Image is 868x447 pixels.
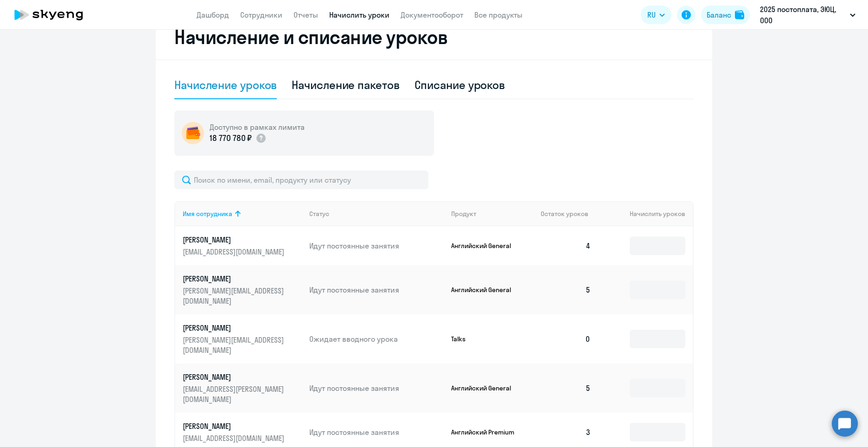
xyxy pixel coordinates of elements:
[309,285,444,295] p: Идут постоянные занятия
[451,335,521,343] p: Talks
[183,235,302,257] a: [PERSON_NAME][EMAIL_ADDRESS][DOMAIN_NAME]
[541,210,588,218] span: Остаток уроков
[533,226,598,265] td: 4
[309,210,444,218] div: Статус
[401,10,463,19] a: Документооборот
[541,210,598,218] div: Остаток уроков
[240,10,282,19] a: Сотрудники
[309,334,444,344] p: Ожидает вводного урока
[183,384,287,404] p: [EMAIL_ADDRESS][PERSON_NAME][DOMAIN_NAME]
[174,77,277,92] div: Начисление уроков
[451,210,476,218] div: Продукт
[183,421,302,443] a: [PERSON_NAME][EMAIL_ADDRESS][DOMAIN_NAME]
[183,372,287,382] p: [PERSON_NAME]
[183,247,287,257] p: [EMAIL_ADDRESS][DOMAIN_NAME]
[197,10,229,19] a: Дашборд
[760,4,846,26] p: 2025 постоплата, ЭЮЦ, ООО
[309,241,444,251] p: Идут постоянные занятия
[641,6,671,24] button: RU
[598,201,693,226] th: Начислить уроков
[755,4,860,26] button: 2025 постоплата, ЭЮЦ, ООО
[451,384,521,392] p: Английский General
[474,10,523,19] a: Все продукты
[183,235,287,245] p: [PERSON_NAME]
[415,77,505,92] div: Списание уроков
[210,122,305,132] h5: Доступно в рамках лимита
[210,132,252,144] p: 18 770 780 ₽
[735,10,744,19] img: balance
[451,286,521,294] p: Английский General
[329,10,389,19] a: Начислить уроки
[183,286,287,306] p: [PERSON_NAME][EMAIL_ADDRESS][DOMAIN_NAME]
[701,6,750,24] button: Балансbalance
[174,26,694,48] h2: Начисление и списание уроков
[183,433,287,443] p: [EMAIL_ADDRESS][DOMAIN_NAME]
[309,383,444,393] p: Идут постоянные занятия
[451,428,521,436] p: Английский Premium
[174,171,428,189] input: Поиск по имени, email, продукту или статусу
[707,9,731,20] div: Баланс
[183,274,302,306] a: [PERSON_NAME][PERSON_NAME][EMAIL_ADDRESS][DOMAIN_NAME]
[292,77,399,92] div: Начисление пакетов
[533,314,598,364] td: 0
[533,265,598,314] td: 5
[647,9,656,20] span: RU
[182,122,204,144] img: wallet-circle.png
[183,372,302,404] a: [PERSON_NAME][EMAIL_ADDRESS][PERSON_NAME][DOMAIN_NAME]
[451,210,534,218] div: Продукт
[183,210,232,218] div: Имя сотрудника
[533,364,598,413] td: 5
[183,323,287,333] p: [PERSON_NAME]
[183,210,302,218] div: Имя сотрудника
[451,242,521,250] p: Английский General
[183,274,287,284] p: [PERSON_NAME]
[183,335,287,355] p: [PERSON_NAME][EMAIL_ADDRESS][DOMAIN_NAME]
[294,10,318,19] a: Отчеты
[183,323,302,355] a: [PERSON_NAME][PERSON_NAME][EMAIL_ADDRESS][DOMAIN_NAME]
[309,427,444,437] p: Идут постоянные занятия
[183,421,287,431] p: [PERSON_NAME]
[309,210,329,218] div: Статус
